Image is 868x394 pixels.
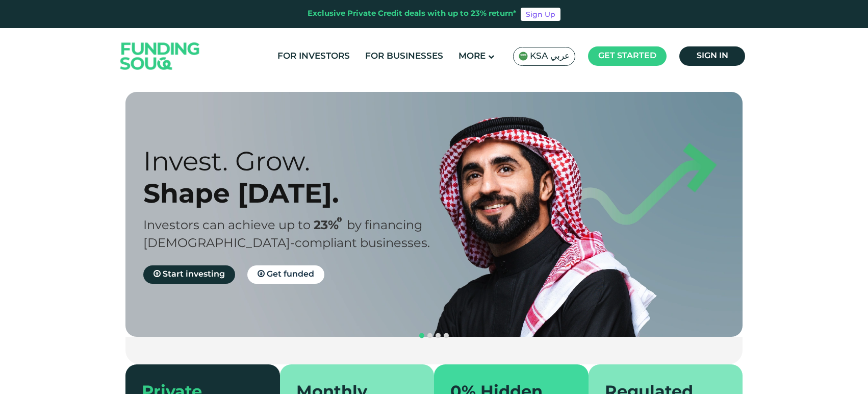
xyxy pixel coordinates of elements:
a: Start investing [143,265,235,284]
button: navigation [418,332,426,340]
a: Sign in [679,46,745,66]
button: navigation [426,332,434,340]
button: navigation [442,332,450,340]
span: Get started [598,52,656,60]
div: Invest. Grow. [143,145,452,177]
a: Sign Up [521,8,560,21]
span: More [458,52,486,61]
button: navigation [434,332,442,340]
span: 23% [314,220,347,232]
img: SA Flag [519,52,528,61]
span: Start investing [163,270,225,278]
span: Investors can achieve up to [143,220,311,232]
span: Get funded [267,270,314,278]
div: Shape [DATE]. [143,177,452,209]
span: KSA عربي [530,51,570,62]
i: 23% IRR (expected) ~ 15% Net yield (expected) [337,217,342,223]
a: For Businesses [363,48,446,65]
div: Exclusive Private Credit deals with up to 23% return* [308,8,517,20]
a: Get funded [247,265,324,284]
span: Sign in [697,52,728,60]
img: Logo [110,31,210,82]
a: For Investors [275,48,352,65]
